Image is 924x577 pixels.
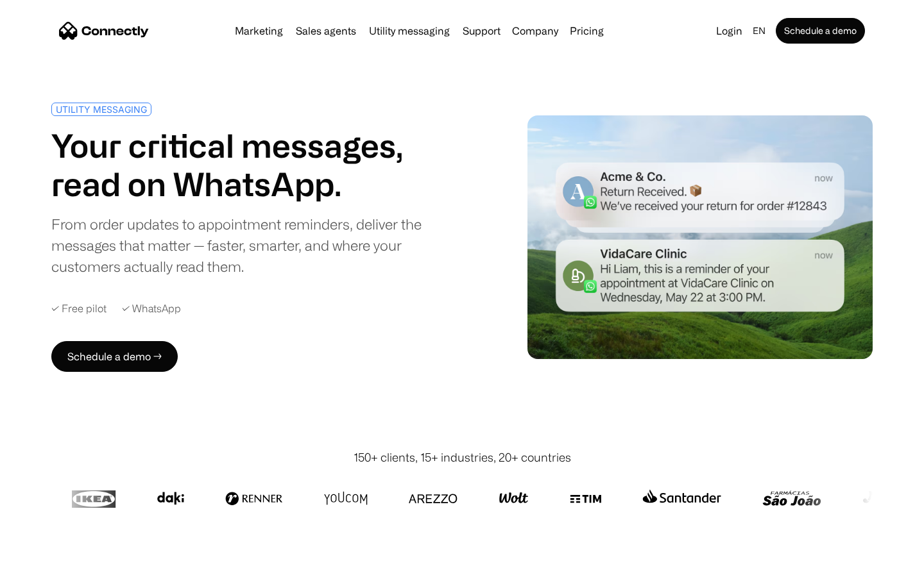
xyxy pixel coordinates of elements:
a: Schedule a demo [776,18,865,44]
a: Utility messaging [364,26,455,36]
a: Schedule a demo → [51,341,178,372]
div: 150+ clients, 15+ industries, 20+ countries [354,449,571,466]
div: UTILITY MESSAGING [56,105,147,114]
div: ✓ Free pilot [51,303,107,315]
div: Company [512,22,558,40]
h1: Your critical messages, read on WhatsApp. [51,126,457,203]
a: Pricing [565,26,609,36]
div: en [753,22,766,40]
ul: Language list [26,555,77,573]
a: Sales agents [291,26,361,36]
a: Marketing [230,26,288,36]
div: ✓ WhatsApp [122,303,181,315]
div: From order updates to appointment reminders, deliver the messages that matter — faster, smarter, ... [51,213,457,277]
a: Login [711,22,748,40]
a: Support [458,26,506,36]
aside: Language selected: English [13,553,77,573]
